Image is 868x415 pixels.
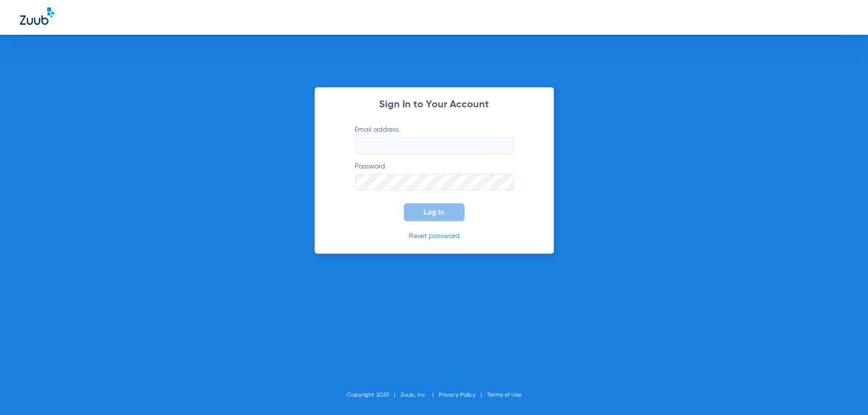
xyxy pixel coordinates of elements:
[355,174,514,191] input: Password
[340,100,529,110] h2: Sign In to Your Account
[409,233,460,240] a: Reset password
[404,203,465,221] button: Log In
[20,7,54,25] img: Zuub Logo
[355,125,514,154] label: Email address
[400,390,439,400] li: Zuub, Inc.
[355,137,514,154] input: Email address
[347,390,400,400] li: Copyright 2025
[355,162,514,191] label: Password
[439,392,476,398] a: Privacy Policy
[818,367,868,415] iframe: Chat Widget
[487,392,521,398] a: Terms of Use
[424,208,445,216] span: Log In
